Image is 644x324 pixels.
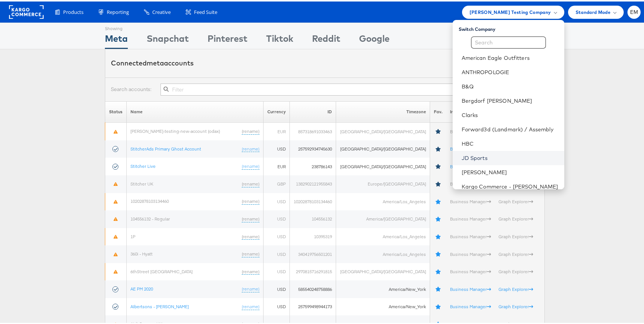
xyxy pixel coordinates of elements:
a: (rename) [242,302,259,309]
a: Business Manager [450,197,491,203]
a: 360i - Hyatt [130,249,153,255]
a: Graph Explorer [499,285,533,291]
span: [PERSON_NAME] Testing Company [470,7,551,15]
div: Pinterest [208,30,247,47]
div: Google [359,30,389,47]
td: 340419756501201 [290,244,336,262]
a: 1P [130,232,135,238]
a: 10202878103134460 [130,197,169,202]
td: 104556132 [290,209,336,227]
td: USD [264,209,290,227]
td: [GEOGRAPHIC_DATA]/[GEOGRAPHIC_DATA] [336,139,430,157]
td: USD [264,262,290,279]
a: Graph Explorer [499,250,533,256]
a: StitcherAds Primary Ghost Account [130,145,201,150]
td: America/Los_Angeles [336,227,430,244]
a: Graph Explorer [499,214,533,220]
td: [GEOGRAPHIC_DATA]/[GEOGRAPHIC_DATA] [336,121,430,139]
td: USD [264,139,290,157]
td: GBP [264,174,290,192]
a: Business Manager [450,302,491,308]
a: Graph Explorer [499,197,533,203]
td: 238786143 [290,156,336,174]
a: (rename) [242,232,259,239]
div: Snapchat [147,30,189,47]
a: Clarks [462,110,558,117]
div: Tiktok [266,30,293,47]
input: Filter [161,82,539,94]
a: Graph Explorer [499,232,533,238]
a: Albertsons - [PERSON_NAME] [130,302,189,308]
span: Standard Mode [576,7,611,15]
td: America/Los_Angeles [336,244,430,262]
a: Business Manager [450,267,491,273]
td: Europe/[GEOGRAPHIC_DATA] [336,174,430,192]
span: EM [630,8,638,13]
a: (rename) [242,197,259,203]
a: (rename) [242,214,259,221]
th: Status [105,100,127,121]
span: meta [147,57,164,66]
td: EUR [264,156,290,174]
a: (rename) [242,284,259,291]
a: Business Manager [450,179,491,185]
a: Business Manager [450,214,491,220]
td: 10395319 [290,227,336,244]
td: [GEOGRAPHIC_DATA]/[GEOGRAPHIC_DATA] [336,156,430,174]
td: EUR [264,121,290,139]
a: 6thStreet [GEOGRAPHIC_DATA] [130,267,192,273]
td: America/Los_Angeles [336,192,430,209]
a: Business Manager [450,232,491,238]
td: [GEOGRAPHIC_DATA]/[GEOGRAPHIC_DATA] [336,262,430,279]
a: Business Manager [450,250,491,256]
a: Forward3d (Landmark) / Assembly [462,124,558,132]
a: JD Sports [462,153,558,160]
a: AE PM 2020 [130,284,153,290]
td: USD [264,244,290,262]
th: Currency [264,100,290,121]
th: Name [127,100,264,121]
input: Search [471,35,546,47]
td: 257599498944173 [290,297,336,314]
td: 585540248758886 [290,279,336,297]
span: Creative [152,7,171,14]
span: Feed Suite [194,7,217,14]
a: [PERSON_NAME] [462,167,558,175]
td: America/[GEOGRAPHIC_DATA] [336,209,430,227]
a: 104556132 - Regular [130,214,170,220]
th: ID [290,100,336,121]
td: USD [264,192,290,209]
a: American Eagle Outfitters [462,53,558,60]
a: Business Manager [450,127,491,133]
td: USD [264,279,290,297]
div: Switch Company [459,21,564,31]
td: 1382902121955843 [290,174,336,192]
a: (rename) [242,145,259,151]
a: (rename) [242,267,259,274]
div: Meta [105,30,128,47]
a: Business Manager [450,145,491,150]
div: Showing [105,21,128,30]
span: Products [63,7,83,14]
a: (rename) [242,249,259,256]
th: Timezone [336,100,430,121]
a: [PERSON_NAME]-testing-new-account (odax) [130,127,220,132]
a: Bergdorf [PERSON_NAME] [462,96,558,103]
td: USD [264,227,290,244]
td: 10202878103134460 [290,192,336,209]
a: (rename) [242,162,259,168]
td: America/New_York [336,279,430,297]
a: (rename) [242,179,259,186]
a: HBC [462,138,558,146]
td: 257592934745630 [290,139,336,157]
a: Graph Explorer [499,302,533,308]
a: Business Manager [450,285,491,291]
a: Stitcher Live [130,162,156,167]
td: America/New_York [336,297,430,314]
a: B&Q [462,81,558,89]
td: USD [264,297,290,314]
a: Business Manager [450,162,491,168]
a: Graph Explorer [499,267,533,273]
a: ANTHROPOLOGIE [462,67,558,75]
td: 857318691033463 [290,121,336,139]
